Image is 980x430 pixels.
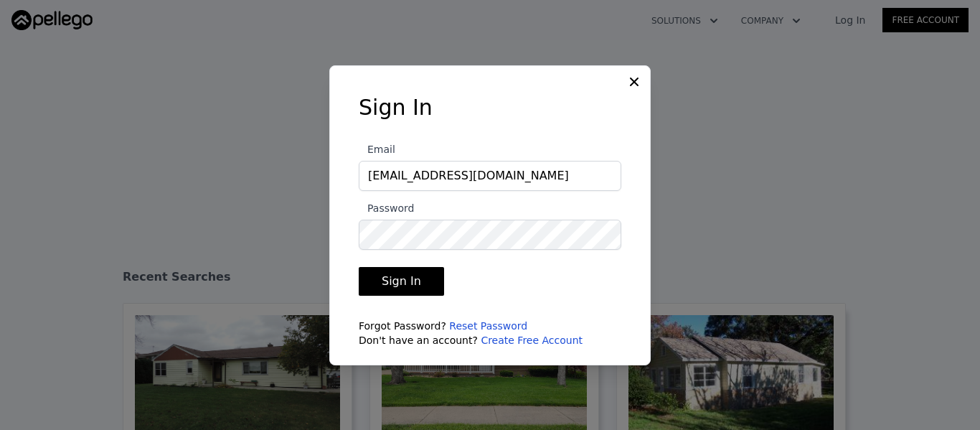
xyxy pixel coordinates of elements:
[359,319,621,347] div: Forgot Password? Don't have an account?
[359,267,444,296] button: Sign In
[359,95,621,121] h3: Sign In
[359,161,621,191] input: Email
[449,320,527,332] a: Reset Password
[481,335,583,346] a: Create Free Account
[359,144,395,155] span: Email
[359,202,414,214] span: Password
[359,220,621,250] input: Password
